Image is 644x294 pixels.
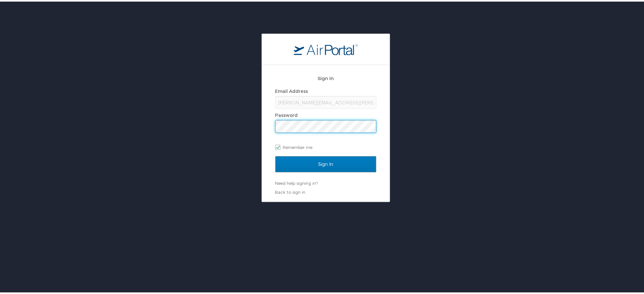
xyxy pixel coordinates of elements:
img: logo [294,42,358,53]
label: Password [275,111,298,116]
label: Remember me [275,141,376,151]
a: Need help signing in? [275,179,318,184]
label: Email Address [275,87,308,92]
h2: Sign In [275,73,376,80]
a: Back to sign in [275,188,306,193]
input: Sign In [275,155,376,171]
